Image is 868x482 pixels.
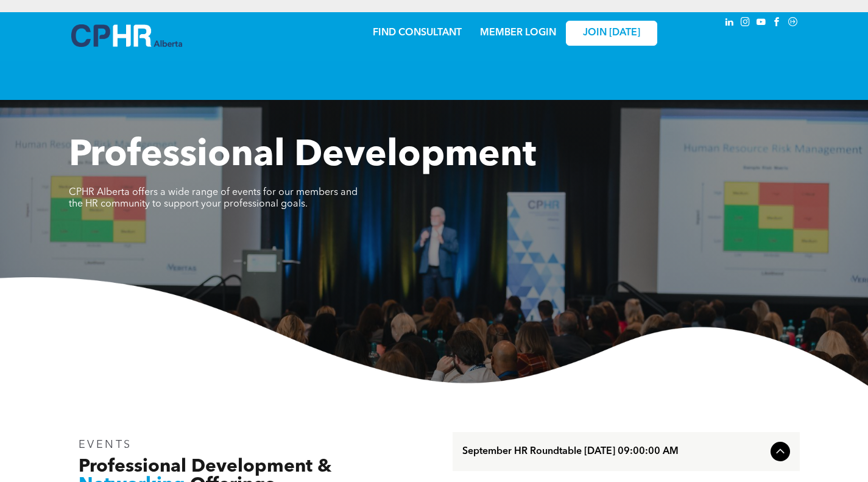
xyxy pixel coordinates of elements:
[373,28,462,38] a: FIND CONSULTANT
[69,188,358,209] span: CPHR Alberta offers a wide range of events for our members and the HR community to support your p...
[771,15,784,32] a: facebook
[69,138,536,174] span: Professional Development
[79,458,331,476] span: Professional Development &
[566,21,657,46] a: JOIN [DATE]
[786,15,800,32] a: Social network
[79,439,133,450] span: EVENTS
[755,15,768,32] a: youtube
[71,24,182,47] img: A blue and white logo for cp alberta
[462,446,766,458] span: September HR Roundtable [DATE] 09:00:00 AM
[480,28,556,38] a: MEMBER LOGIN
[583,27,640,39] span: JOIN [DATE]
[723,15,736,32] a: linkedin
[739,15,752,32] a: instagram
